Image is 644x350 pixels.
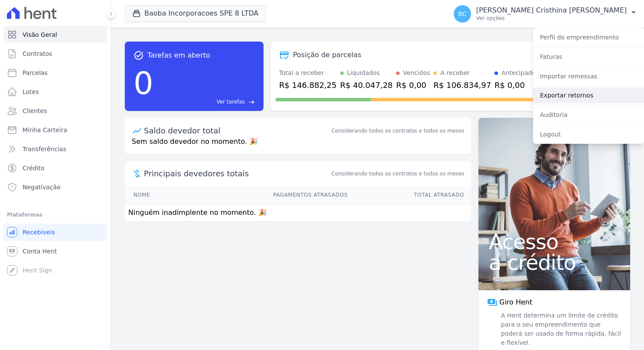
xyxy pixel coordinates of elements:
a: Parcelas [3,64,107,81]
button: Baoba Incorporacoes SPE 8 LTDA [125,5,266,22]
div: R$ 0,00 [396,79,430,91]
a: Lotes [3,83,107,100]
span: Clientes [23,107,47,115]
span: Acesso [489,231,620,252]
div: 0 [133,61,153,106]
a: Faturas [533,49,644,65]
a: Auditoria [533,107,644,123]
span: Crédito [23,164,45,172]
div: Posição de parcelas [293,50,361,60]
p: [PERSON_NAME] Cristhina [PERSON_NAME] [476,6,627,15]
a: Ver tarefas east [157,98,255,106]
span: Conta Hent [23,247,57,256]
span: Transferências [23,145,66,153]
a: Minha Carteira [3,121,107,139]
a: Visão Geral [3,26,107,43]
div: Liquidados [347,68,380,78]
span: A Hent determina um limite de crédito para o seu empreendimento que poderá ser usado de forma ráp... [499,311,621,347]
a: Contratos [3,45,107,62]
th: Total Atrasado [348,186,471,204]
span: a crédito [489,252,620,273]
p: Ver opções [476,15,627,22]
span: BC [458,11,466,17]
th: Nome [125,186,187,204]
span: Recebíveis [23,228,55,237]
a: Clientes [3,102,107,120]
button: BC [PERSON_NAME] Cristhina [PERSON_NAME] Ver opções [447,2,644,26]
span: Minha Carteira [23,126,67,134]
span: Lotes [23,87,39,96]
div: A receber [440,68,470,78]
a: Importar remessas [533,68,644,84]
p: Sem saldo devedor no momento. 🎉 [125,136,471,154]
a: Crédito [3,159,107,177]
div: Saldo devedor total [144,125,330,136]
span: Visão Geral [23,30,57,39]
div: Antecipado [501,68,536,78]
div: Plataformas [7,210,104,220]
a: Exportar retornos [533,87,644,103]
div: R$ 106.834,97 [433,79,491,91]
a: Negativação [3,178,107,196]
div: R$ 40.047,28 [340,79,393,91]
span: Principais devedores totais [144,168,330,179]
div: Total a receber [279,68,337,78]
td: Ninguém inadimplente no momento. 🎉 [125,204,471,222]
a: Transferências [3,140,107,158]
div: Vencidos [403,68,430,78]
span: task_alt [133,50,144,61]
div: R$ 0,00 [494,79,536,91]
span: Parcelas [23,68,48,77]
a: Recebíveis [3,224,107,241]
a: Conta Hent [3,243,107,260]
span: Giro Hent [499,297,532,308]
th: Pagamentos Atrasados [187,186,348,204]
span: Contratos [23,49,52,58]
span: Negativação [23,183,61,191]
span: Ver tarefas [217,98,245,106]
a: Perfil do empreendimento [533,29,644,45]
div: R$ 146.882,25 [279,79,337,91]
span: east [248,99,255,105]
span: Tarefas em aberto [147,50,210,61]
span: Considerando todos os contratos e todos os meses [332,170,464,178]
a: Logout [533,126,644,142]
div: Considerando todos os contratos e todos os meses [332,127,464,135]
